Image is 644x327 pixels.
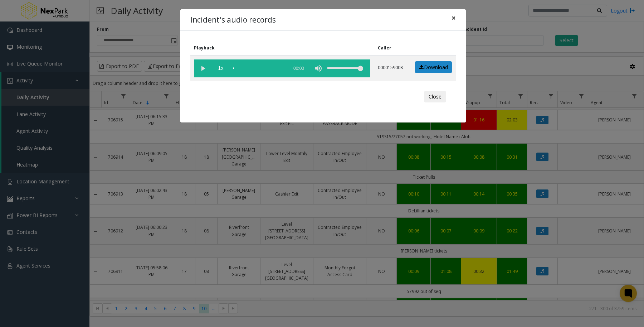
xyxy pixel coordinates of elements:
span: × [452,13,456,23]
a: Download [415,61,452,73]
th: Caller [374,41,409,55]
th: Playback [190,41,374,55]
button: Close [447,9,461,27]
span: playback speed button [212,59,230,77]
button: Close [424,91,446,102]
div: scrub bar [233,59,284,77]
p: 0000159008 [378,64,405,71]
h4: Incident's audio records [190,14,276,26]
div: volume level [327,59,363,77]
